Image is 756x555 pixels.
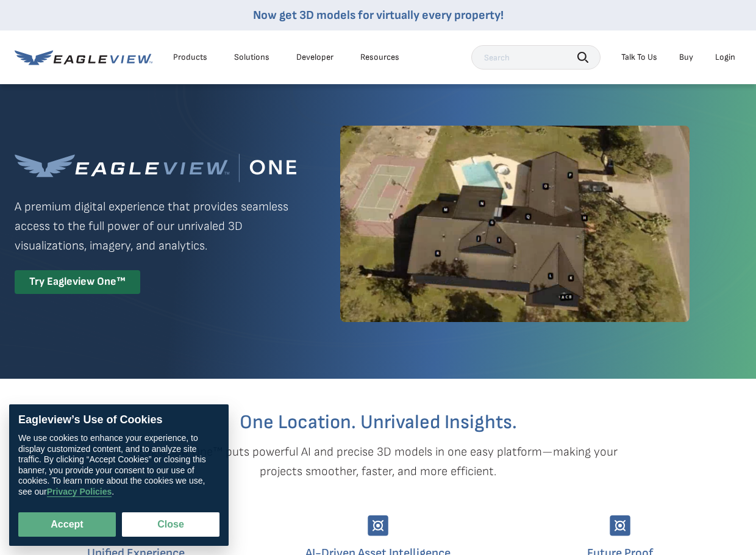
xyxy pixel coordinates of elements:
p: Eagleview One™ puts powerful AI and precise 3D models in one easy platform—making your projects s... [117,442,639,481]
button: Close [122,512,219,537]
div: Talk To Us [621,52,657,63]
div: Resources [360,52,399,63]
div: Login [715,52,735,63]
div: Solutions [234,52,269,63]
a: Now get 3D models for virtually every property! [253,8,504,23]
p: A premium digital experience that provides seamless access to the full power of our unrivaled 3D ... [15,197,296,256]
img: Eagleview One™ [15,154,296,182]
img: Group-9744.svg [610,515,630,536]
div: Products [173,52,207,63]
h2: One Location. Unrivaled Insights. [24,413,732,432]
input: Search [471,45,601,70]
a: Developer [296,52,333,63]
div: Eagleview’s Use of Cookies [18,414,219,427]
div: We use cookies to enhance your experience, to display customized content, and to analyze site tra... [18,433,219,497]
div: Try Eagleview One™ [15,270,140,294]
a: Buy [679,52,693,63]
a: Privacy Policies [47,487,112,497]
button: Accept [18,512,116,537]
img: Group-9744.svg [368,515,388,536]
